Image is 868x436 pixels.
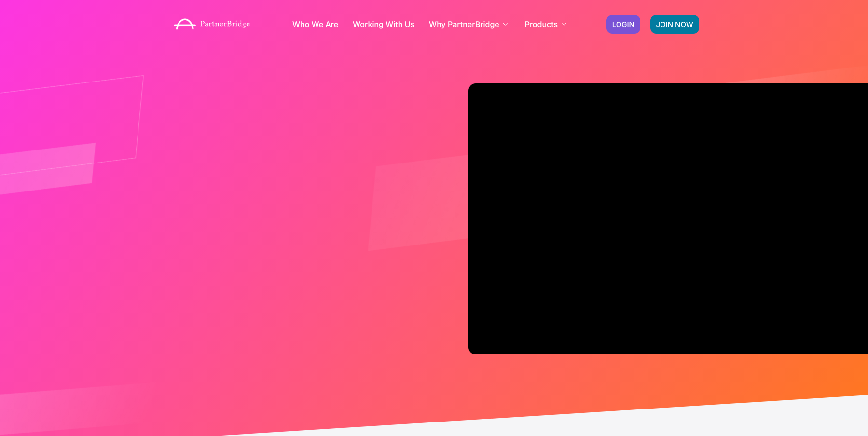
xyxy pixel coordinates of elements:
a: Working With Us [353,20,414,28]
a: JOIN NOW [650,15,699,34]
span: JOIN NOW [656,21,693,28]
a: Who We Are [292,20,338,28]
span: LOGIN [612,21,634,28]
a: LOGIN [606,15,640,34]
a: Why PartnerBridge [429,20,510,28]
a: Products [525,20,569,28]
